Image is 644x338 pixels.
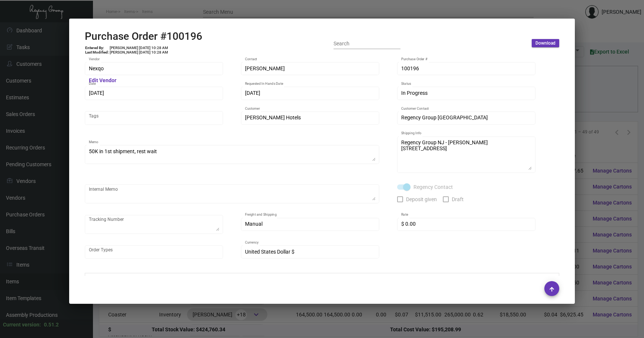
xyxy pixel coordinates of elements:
[452,195,464,204] span: Draft
[3,321,41,329] div: Current version:
[109,46,168,50] td: [PERSON_NAME] [DATE] 10:28 AM
[85,50,109,55] td: Last Modified:
[44,321,59,329] div: 0.51.2
[401,90,428,96] span: In Progress
[413,183,453,191] span: Regency Contact
[535,40,556,46] span: Download
[406,195,437,204] span: Deposit given
[85,46,109,50] td: Entered By:
[85,30,202,43] h2: Purchase Order #100196
[245,221,263,227] span: Manual
[89,78,116,84] mat-hint: Edit Vendor
[109,50,168,55] td: [PERSON_NAME] [DATE] 10:28 AM
[532,39,559,47] button: Download
[85,273,287,286] th: Field Name
[286,273,424,286] th: Data Type
[424,273,559,286] th: Value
